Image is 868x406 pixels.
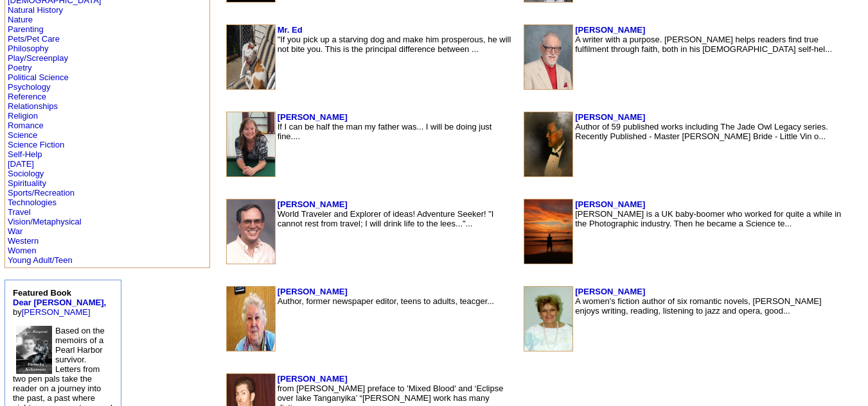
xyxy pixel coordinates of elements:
a: [PERSON_NAME] [575,25,645,35]
a: Philosophy [8,44,49,53]
img: 71369.jpg [16,326,52,374]
a: Romance [8,121,44,130]
font: World Traveler and Explorer of ideas! Adventure Seeker! "I cannot rest from travel; I will drink ... [278,209,494,228]
img: 185025.jpg [524,199,572,264]
a: Vision/Metaphysical [8,217,82,226]
a: Science [8,130,37,140]
font: Author, former newspaper editor, teens to adults, teacger... [278,296,494,306]
font: "If you pick up a starving dog and make him prosperous, he will not bite you. This is the princip... [278,35,511,54]
img: 96782.jpg [524,112,572,176]
a: Natural History [8,5,63,15]
a: Sociology [8,169,44,178]
a: [PERSON_NAME] [278,374,348,384]
font: If I can be half the man my father was... I will be doing just fine.... [278,122,492,141]
a: Dear [PERSON_NAME], [13,298,106,307]
a: Psychology [8,82,50,92]
img: 7512.jpg [227,199,275,264]
img: 195038.jpg [227,287,275,351]
a: [PERSON_NAME] [22,307,91,317]
img: 23430.jpg [524,25,572,89]
a: [PERSON_NAME] [575,112,645,122]
a: [DATE] [8,159,34,169]
a: Pets/Pet Care [8,34,60,44]
a: Political Science [8,72,69,82]
b: Featured Book [13,288,106,307]
a: Science Fiction [8,140,64,149]
a: Young Adult/Teen [8,255,73,265]
font: A writer with a purpose. [PERSON_NAME] helps readers find true fulfilment through faith, both in ... [575,35,832,54]
a: [PERSON_NAME] [278,287,348,296]
font: [PERSON_NAME] is a UK baby-boomer who worked for quite a while in the Photographic industry. Then... [575,209,841,228]
a: Travel [8,207,31,217]
a: Self-Help [8,149,42,159]
a: Reference [8,92,46,101]
a: [PERSON_NAME] [278,112,348,122]
img: 25591.jpg [227,112,275,176]
a: Relationships [8,101,58,111]
a: Women [8,246,37,255]
a: Nature [8,15,33,24]
a: Play/Screenplay [8,53,68,63]
a: Parenting [8,24,44,34]
a: Technologies [8,198,57,207]
font: A women's fiction author of six romantic novels, [PERSON_NAME] enjoys writing, reading, listening... [575,296,821,316]
font: Author of 59 published works including The Jade Owl Legacy series. Recently Published - Master [P... [575,122,828,141]
img: 14300.jpg [227,25,275,89]
a: Poetry [8,63,32,72]
a: Spirituality [8,178,46,188]
img: 65935.JPG [524,287,572,351]
a: Mr. Ed [278,25,303,35]
a: War [8,226,22,236]
a: [PERSON_NAME] [575,287,645,296]
a: [PERSON_NAME] [575,199,645,209]
a: Sports/Recreation [8,188,75,198]
a: Religion [8,111,38,121]
a: Western [8,236,39,246]
font: by [13,288,106,317]
a: [PERSON_NAME] [278,199,348,209]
